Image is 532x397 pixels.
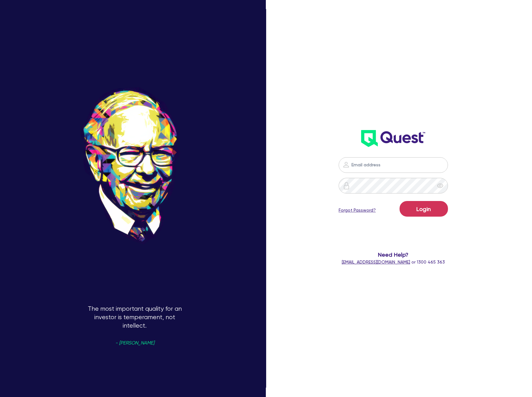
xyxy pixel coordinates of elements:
[339,207,376,214] a: Forgot Password?
[361,130,425,147] img: wH2k97JdezQIQAAAABJRU5ErkJggg==
[342,161,350,168] img: icon-password
[343,182,350,189] img: icon-password
[400,201,448,217] button: Login
[339,157,448,173] input: Email address
[115,341,154,345] span: - [PERSON_NAME]
[437,183,443,189] span: eye
[323,250,463,259] span: Need Help?
[342,259,410,264] a: [EMAIL_ADDRESS][DOMAIN_NAME]
[342,259,445,264] span: or 1300 465 363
